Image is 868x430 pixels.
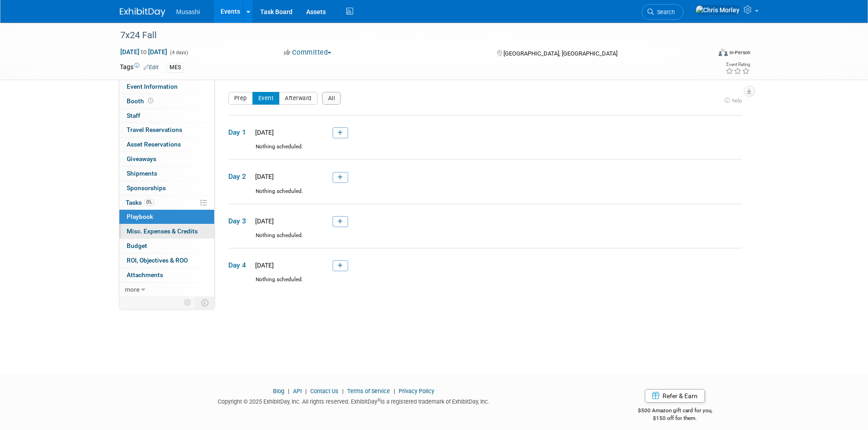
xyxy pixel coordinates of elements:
[180,297,196,309] td: Personalize Event Tab Strip
[228,92,253,105] button: Prep
[119,109,214,123] a: Staff
[228,127,251,137] span: Day 1
[654,9,675,15] span: Search
[228,143,742,159] div: Nothing scheduled.
[120,8,165,17] img: ExhibitDay
[195,297,214,309] td: Toggle Event Tabs
[642,4,683,20] a: Search
[169,50,188,56] span: (4 days)
[310,388,339,395] a: Contact Us
[126,199,154,206] span: Tasks
[119,167,214,181] a: Shipments
[228,187,742,203] div: Nothing scheduled.
[127,184,166,192] span: Sponsorships
[139,48,148,56] span: to
[252,129,274,136] span: [DATE]
[286,388,292,395] span: |
[119,94,214,108] a: Booth
[340,388,346,395] span: |
[695,5,740,15] img: Chris Morley
[281,48,335,57] button: Committed
[127,213,153,220] span: Playbook
[120,62,159,73] td: Tags
[127,271,163,278] span: Attachments
[719,49,728,56] img: Format-Inperson.png
[228,276,742,292] div: Nothing scheduled.
[252,262,274,269] span: [DATE]
[127,257,188,264] span: ROI, Objectives & ROO
[119,152,214,166] a: Giveaways
[725,62,750,67] div: Event Rating
[729,49,750,56] div: In-Person
[119,196,214,210] a: Tasks0%
[273,388,284,395] a: Blog
[399,388,434,395] a: Privacy Policy
[119,123,214,137] a: Travel Reservations
[252,92,280,105] button: Event
[127,112,140,119] span: Staff
[167,63,184,72] div: MES
[601,415,749,422] div: $150 off for them.
[119,253,214,268] a: ROI, Objectives & ROO
[228,260,251,270] span: Day 4
[125,286,139,293] span: more
[127,170,157,177] span: Shipments
[228,172,251,182] span: Day 2
[117,27,697,44] div: 7x24 Fall
[322,92,341,105] button: All
[144,64,159,71] a: Edit
[732,97,742,104] span: help
[119,283,214,297] a: more
[228,232,742,248] div: Nothing scheduled.
[127,126,182,133] span: Travel Reservations
[127,141,181,148] span: Asset Reservations
[252,218,274,225] span: [DATE]
[293,388,302,395] a: API
[127,155,156,162] span: Giveaways
[176,8,200,15] span: Musashi
[645,389,705,403] a: Refer & Earn
[127,228,198,235] span: Misc. Expenses & Credits
[119,210,214,224] a: Playbook
[127,97,155,105] span: Booth
[119,181,214,195] a: Sponsorships
[228,216,251,226] span: Day 3
[144,199,154,206] span: 0%
[503,50,617,57] span: [GEOGRAPHIC_DATA], [GEOGRAPHIC_DATA]
[279,92,318,105] button: Afterward
[127,83,178,90] span: Event Information
[127,242,147,249] span: Budget
[347,388,390,395] a: Terms of Service
[120,48,168,56] span: [DATE] [DATE]
[303,388,309,395] span: |
[252,173,274,180] span: [DATE]
[391,388,397,395] span: |
[119,239,214,253] a: Budget
[119,224,214,238] a: Misc. Expenses & Credits
[119,80,214,94] a: Event Information
[377,398,380,403] sup: ®
[601,401,749,422] div: $500 Amazon gift card for you,
[120,395,588,406] div: Copyright © 2025 ExhibitDay, Inc. All rights reserved. ExhibitDay is a registered trademark of Ex...
[119,268,214,282] a: Attachments
[657,47,751,61] div: Event Format
[119,137,214,152] a: Asset Reservations
[146,97,155,104] span: Booth not reserved yet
